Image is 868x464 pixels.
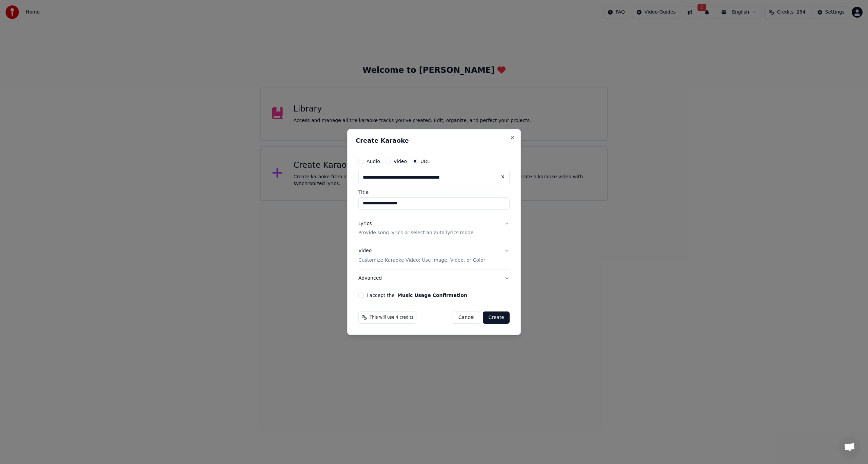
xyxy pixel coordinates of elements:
button: LyricsProvide song lyrics or select an auto lyrics model [358,215,510,242]
label: I accept the [367,293,467,298]
div: Lyrics [358,220,372,227]
label: URL [420,159,430,164]
button: VideoCustomize Karaoke Video: Use Image, Video, or Color [358,242,510,269]
h2: Create Karaoke [356,138,512,144]
label: Title [358,190,510,195]
button: Create [483,311,510,324]
p: Provide song lyrics or select an auto lyrics model [358,230,475,237]
button: Advanced [358,269,510,287]
p: Customize Karaoke Video: Use Image, Video, or Color [358,257,485,264]
label: Audio [367,159,380,164]
button: I accept the [397,293,467,298]
label: Video [394,159,407,164]
span: This will use 4 credits [370,315,413,320]
div: Video [358,248,485,264]
button: Cancel [453,311,480,324]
